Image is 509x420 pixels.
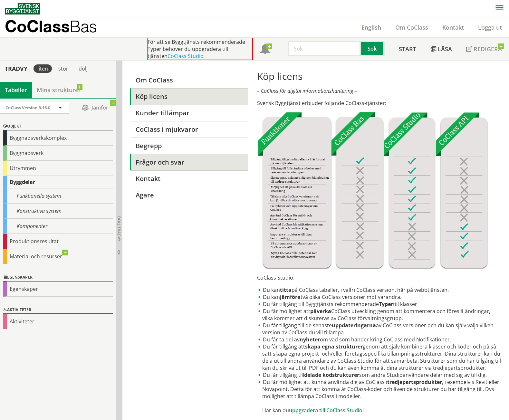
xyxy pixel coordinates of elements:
div: stor [54,64,72,73]
li: Du får möjlighet att CoClass utveckling genom att kommentera och föreslå ändringar, vilka kommer ... [257,308,501,322]
a: Redigera [459,38,509,60]
a: English [354,24,388,31]
strong: Typer [379,301,393,308]
span: Notifikationer [260,44,270,55]
p: CoClass Studio: [257,274,501,281]
a: Ägare [130,187,248,203]
span: Bas [70,17,97,36]
a: Köp licens [130,88,248,105]
a: CoClass Studio [168,52,204,60]
li: Du kan på CoClass tabeller, i valfri CoClass version, här på webbtjänsten. [257,286,501,293]
strong: titta [280,286,292,293]
h1: Köp licens [257,71,501,82]
span: Dölj trädvy [116,216,122,241]
span: Start [399,45,416,53]
a: Läsa [423,38,459,60]
p: CoClass [5,23,97,30]
span: Läsa [438,45,452,53]
li: Du får tillgång till Byggtjänsts rekommenderade till klasser [257,301,501,308]
li: Du får tillgång till som andra Studioanvändare delar med sig av till dig. [257,371,501,378]
div: liten [34,64,52,73]
div: Material och resurser [3,249,113,264]
a: Kunder tillämpar [130,105,248,121]
li: Du får tillgång till de senaste av CoClass versioner och du kan själv välja vilken version av CoC... [257,322,501,336]
div: Utrymmen [3,161,113,176]
div: Funktionella system [3,188,113,204]
span: CoClass Version 3.16.0 [5,105,50,110]
div: Objekt [3,123,113,130]
div: Komponenter [3,219,113,234]
a: CoClass i mjukvaror [130,121,248,138]
em: – CoClass för digital informationshantering – [257,87,357,94]
div: Konstruktiva system [3,204,113,219]
div: Byggnadsverk [3,146,113,161]
a: Mina strukturer [32,82,86,98]
a: Begrepp [130,138,248,154]
a: Logga ut [471,24,509,31]
div: För att se Byggtjänsts rekommenderade Typer behöver du uppgradera till tjänsten [147,38,253,60]
div: Byggnadsverkskomplex [3,130,113,146]
div: Egenskaper [3,282,113,297]
div: Aktiviteter [3,314,113,329]
div: dölj [75,64,91,73]
a: Start [392,38,423,60]
div: Byggdelar [3,176,113,188]
input: Sök [288,41,361,56]
strong: tredjepartsprodukter [387,378,442,386]
strong: påverka [310,308,331,315]
a: CoClassBas [5,17,111,37]
strong: nyheter [300,336,320,343]
li: Du får tillgång att genom att själv kombinera klasser och koder och på så sätt skapa egna projekt... [257,343,501,371]
div: Egenskaper [3,274,113,282]
div: Trädvy [1,65,31,72]
strong: delade kodstrukturer [304,371,359,378]
img: Tjnster-Tabell_CoClassBas-Studio-API2022-12-22.jpg [257,112,488,269]
a: Kontakt [435,24,471,31]
li: Du kan två olika CoClass versioner mot varandra. [257,293,501,301]
a: Om CoClass [130,72,248,88]
li: Du får ta del av om vad som händer kring CoClass med Notifikationer. [257,336,501,343]
strong: skapa egna strukturer [305,343,363,350]
strong: jämföra [280,293,301,301]
a: uppgradera till CoClass Studio [289,407,362,414]
a: Frågor och svar [130,154,248,170]
a: Kontakt [130,170,248,187]
span: Redigera [474,45,502,53]
a: Om CoClass [388,24,435,31]
img: Svensk Byggtjänst [5,3,40,14]
p: Svensk Byggtjänst erbjuder följande CoClass-tjänster: [257,100,501,107]
li: Du får möjlighet att kunna använda dig av CoClass i , i exempelvis Revit eller Novapoint. Detta f... [257,378,501,414]
div: Produktionsresultat [3,234,113,249]
span: Jämför [76,102,114,113]
button: Sök [361,41,385,56]
strong: uppdateringarna [332,322,376,329]
div: Aktiviteter [3,306,113,314]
